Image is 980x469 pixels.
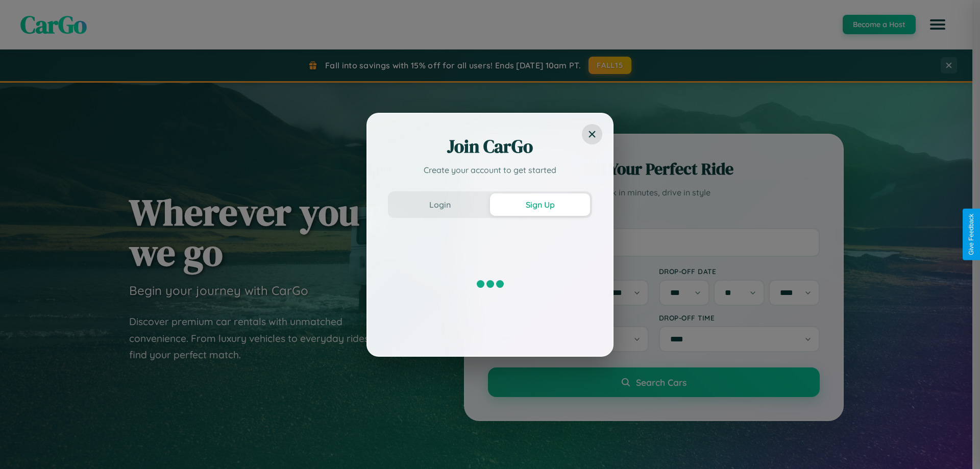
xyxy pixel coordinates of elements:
p: Create your account to get started [388,164,592,176]
iframe: Intercom live chat [10,434,35,459]
h2: Join CarGo [388,134,592,159]
div: Give Feedback [968,214,975,255]
button: Login [390,193,490,216]
button: Sign Up [490,193,590,216]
